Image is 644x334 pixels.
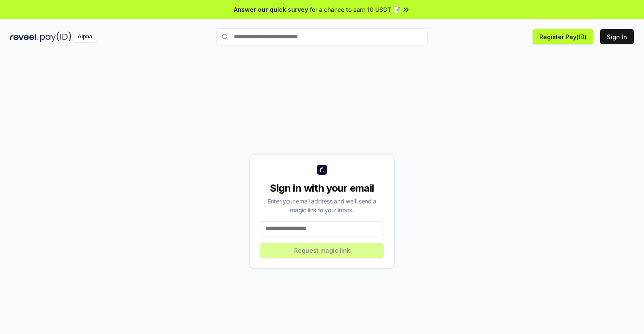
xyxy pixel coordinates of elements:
button: Sign In [600,29,634,44]
button: Register Pay(ID) [533,29,593,44]
img: reveel_dark [10,32,38,42]
div: Enter your email address and we’ll send a magic link to your inbox. [260,197,384,214]
span: Answer our quick survey [234,5,308,14]
div: Alpha [73,32,97,42]
img: pay_id [40,32,71,42]
img: logo_small [317,165,327,175]
div: Sign in with your email [260,182,384,195]
span: for a chance to earn 10 USDT 📝 [310,5,400,14]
